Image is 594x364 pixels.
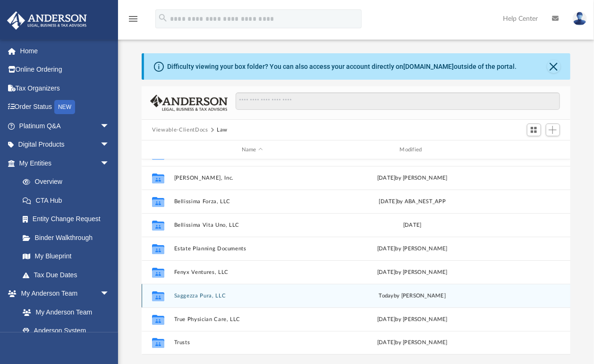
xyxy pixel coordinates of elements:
[236,92,560,110] input: Search files and folders
[174,339,331,346] button: Trusts
[573,12,587,25] img: User Pic
[13,228,124,247] a: Binder Walkthrough
[4,11,90,30] img: Anderson Advisors Platinum Portal
[174,293,331,299] button: Saggezza Pura, LLC
[334,245,491,253] div: [DATE] by [PERSON_NAME]
[7,60,124,79] a: Online Ordering
[334,339,491,347] div: [DATE] by [PERSON_NAME]
[174,316,331,323] button: True Physician Care, LLC
[495,146,561,154] div: id
[334,268,491,277] div: [DATE] by [PERSON_NAME]
[547,60,560,73] button: Close
[13,265,124,284] a: Tax Due Dates
[7,79,124,98] a: Tax Organizers
[13,303,114,322] a: My Anderson Team
[334,198,491,206] div: [DATE] by ABA_NEST_APP
[546,124,560,137] button: Add
[7,41,124,60] a: Home
[174,269,331,275] button: Fenyx Ventures, LLC
[13,247,119,266] a: My Blueprint
[7,116,124,135] a: Platinum Q&Aarrow_drop_down
[334,315,491,324] div: [DATE] by [PERSON_NAME]
[7,135,124,154] a: Digital Productsarrow_drop_down
[100,154,119,173] span: arrow_drop_down
[174,175,331,181] button: [PERSON_NAME], Inc.
[13,173,124,191] a: Overview
[217,126,228,134] button: Law
[142,159,570,355] div: grid
[127,18,139,25] a: menu
[100,135,119,155] span: arrow_drop_down
[174,199,331,205] button: Bellissima Forza, LLC
[152,126,208,134] button: Viewable-ClientDocs
[527,124,541,137] button: Switch to Grid View
[7,284,119,303] a: My Anderson Teamarrow_drop_down
[174,146,330,154] div: Name
[403,63,454,70] a: [DOMAIN_NAME]
[7,154,124,173] a: My Entitiesarrow_drop_down
[167,62,517,72] div: Difficulty viewing your box folder? You can also access your account directly on outside of the p...
[334,292,491,300] div: by [PERSON_NAME]
[54,100,75,114] div: NEW
[158,13,168,23] i: search
[379,293,394,298] span: today
[334,174,491,182] div: [DATE] by [PERSON_NAME]
[7,98,124,117] a: Order StatusNEW
[127,13,139,25] i: menu
[100,284,119,304] span: arrow_drop_down
[100,116,119,136] span: arrow_drop_down
[174,246,331,252] button: Estate Planning Documents
[334,146,491,154] div: Modified
[334,221,491,230] div: [DATE]
[146,146,170,154] div: id
[13,210,124,229] a: Entity Change Request
[13,191,124,210] a: CTA Hub
[174,222,331,228] button: Bellissima Vita Uno, LLC
[13,322,119,340] a: Anderson System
